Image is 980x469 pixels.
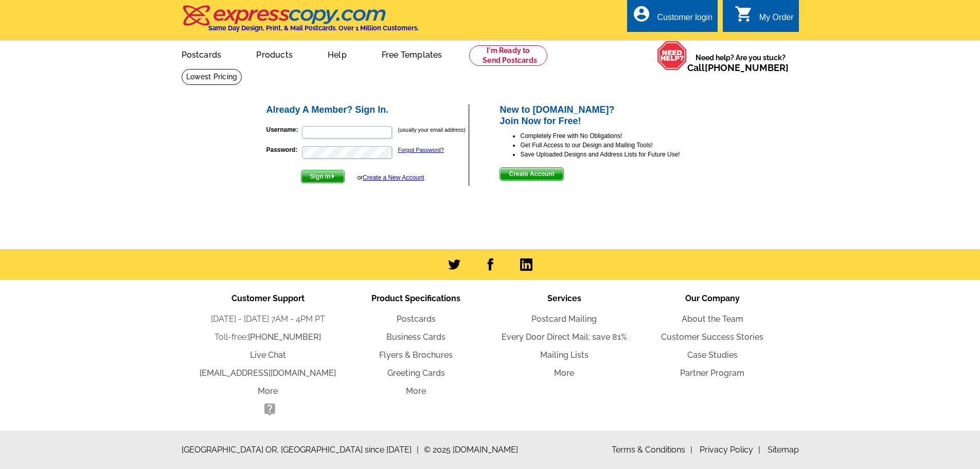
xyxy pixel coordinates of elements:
a: About the Team [682,314,743,324]
span: Need help? Are you stuck? [687,53,794,73]
i: account_circle [632,5,651,23]
span: Services [547,293,581,303]
li: [DATE] - [DATE] 7AM - 4PM PT [194,313,342,325]
a: Business Cards [386,332,446,342]
img: help [657,41,687,71]
a: Greeting Cards [387,368,445,378]
small: (usually your email address) [398,127,466,133]
span: Call [687,62,789,73]
button: Sign In [301,170,345,183]
a: Products [240,42,309,66]
img: button-next-arrow-white.png [331,174,335,179]
li: Save Uploaded Designs and Address Lists for Future Use! [520,150,715,159]
span: Our Company [685,293,740,303]
div: My Order [759,13,794,27]
a: account_circle Customer login [632,11,712,24]
div: Customer login [657,13,712,27]
a: Postcards [165,42,238,66]
a: shopping_cart My Order [735,11,794,24]
a: [EMAIL_ADDRESS][DOMAIN_NAME] [200,368,336,378]
li: Completely Free with No Obligations! [520,131,715,141]
a: Customer Success Stories [661,332,763,342]
span: Sign In [301,170,344,183]
a: Postcards [397,314,436,324]
label: Password: [266,145,301,154]
a: Postcard Mailing [531,314,597,324]
button: Create Account [500,167,563,181]
span: Create Account [500,168,563,180]
label: Username: [266,125,301,134]
a: Create a New Account [363,174,424,181]
a: More [554,368,574,378]
a: Free Templates [365,42,459,66]
a: Sitemap [768,445,799,455]
a: Mailing Lists [540,350,589,360]
h2: Already A Member? Sign In. [266,105,469,116]
li: Toll-free: [194,331,342,343]
a: Flyers & Brochures [379,350,453,360]
span: [GEOGRAPHIC_DATA] OR, [GEOGRAPHIC_DATA] since [DATE] [182,444,419,456]
span: Product Specifications [371,293,460,303]
a: Terms & Conditions [612,445,692,455]
a: Same Day Design, Print, & Mail Postcards. Over 1 Million Customers. [182,12,419,32]
a: Forgot Password? [398,147,444,153]
div: or [357,173,424,182]
a: More [406,386,426,396]
span: © 2025 [DOMAIN_NAME] [424,444,518,456]
i: shopping_cart [735,5,753,23]
a: Live Chat [250,350,286,360]
li: Get Full Access to our Design and Mailing Tools! [520,141,715,150]
span: Customer Support [231,293,305,303]
h2: New to [DOMAIN_NAME]? Join Now for Free! [500,105,715,127]
a: Privacy Policy [700,445,760,455]
a: More [258,386,278,396]
a: [PHONE_NUMBER] [705,62,789,73]
a: Case Studies [687,350,738,360]
a: Every Door Direct Mail: save 81% [502,332,627,342]
a: [PHONE_NUMBER] [248,332,321,342]
h4: Same Day Design, Print, & Mail Postcards. Over 1 Million Customers. [208,24,419,32]
a: Partner Program [680,368,744,378]
a: Help [311,42,363,66]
